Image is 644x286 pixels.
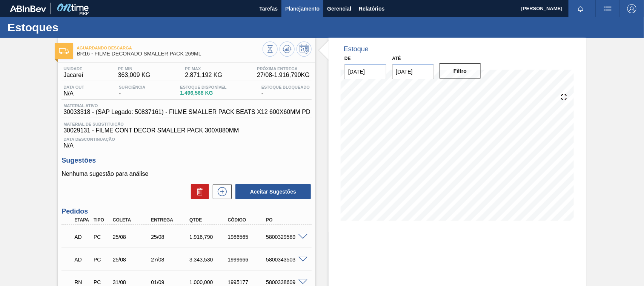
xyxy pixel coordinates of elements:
[264,234,307,240] div: 5800329589
[119,85,145,89] span: Suficiência
[297,42,312,57] button: Programar Estoque
[92,257,111,263] div: Pedido de Compra
[118,72,150,78] span: 363,009 KG
[188,279,230,285] div: 1.000,000
[72,251,92,268] div: Aguardando Descarga
[209,184,232,199] div: Nova sugestão
[61,134,312,149] div: N/A
[232,183,312,200] div: Aceitar Sugestões
[188,234,230,240] div: 1.916,790
[392,56,401,61] label: Até
[344,64,386,79] input: dd/mm/yyyy
[185,66,222,71] span: PE MAX
[188,257,230,263] div: 3.343,530
[226,234,269,240] div: 1986565
[8,23,141,32] h1: Estoques
[111,217,154,223] div: Coleta
[72,229,92,245] div: Aguardando Descarga
[235,184,311,199] button: Aceitar Sugestões
[59,48,69,54] img: Ícone
[603,4,612,13] img: userActions
[10,5,46,12] img: TNhmsLtSVTkK8tSr43FrP2fwEKptu5GPRR3wAAAABJRU5ErkJggg==
[61,85,86,97] div: N/A
[63,109,310,115] span: 30033318 - (SAP Legado: 50837161) - FILME SMALLER PACK BEATS X12 600X60MM PD
[264,217,307,223] div: PO
[188,217,230,223] div: Qtde
[392,64,434,79] input: dd/mm/yyyy
[280,42,295,57] button: Atualizar Gráfico
[117,85,147,97] div: -
[344,45,369,53] div: Estoque
[63,122,310,126] span: Material de Substituição
[149,279,192,285] div: 01/09/2025
[226,279,269,285] div: 1995177
[61,171,312,177] p: Nenhuma sugestão para análise
[180,90,226,96] span: 1.496,568 KG
[92,217,111,223] div: Tipo
[63,66,83,71] span: Unidade
[74,257,90,263] p: AD
[257,72,310,78] span: 27/08 - 1.916,790 KG
[569,3,593,14] button: Notificações
[344,56,351,61] label: De
[359,4,384,13] span: Relatórios
[257,66,310,71] span: Próxima Entrega
[185,72,222,78] span: 2.871,192 KG
[118,66,150,71] span: PE MIN
[63,85,84,89] span: Data out
[149,217,192,223] div: Entrega
[111,279,154,285] div: 31/08/2025
[149,257,192,263] div: 27/08/2025
[63,137,310,141] span: Data Descontinuação
[111,257,154,263] div: 25/08/2025
[61,157,312,165] h3: Sugestões
[111,234,154,240] div: 25/08/2025
[63,103,310,108] span: Material ativo
[263,42,278,57] button: Visão Geral dos Estoques
[92,234,111,240] div: Pedido de Compra
[74,234,90,240] p: AD
[260,85,312,97] div: -
[77,51,263,57] span: BR16 - FILME DECORADO SMALLER PACK 269ML
[187,184,209,199] div: Excluir Sugestões
[180,85,226,89] span: Estoque Disponível
[327,4,351,13] span: Gerencial
[226,257,269,263] div: 1999666
[72,217,92,223] div: Etapa
[77,46,263,50] span: Aguardando Descarga
[285,4,320,13] span: Planejamento
[92,279,111,285] div: Pedido de Compra
[627,4,636,13] img: Logout
[61,208,312,215] h3: Pedidos
[259,4,278,13] span: Tarefas
[264,257,307,263] div: 5800343503
[63,127,310,134] span: 30029131 - FILME CONT DECOR SMALLER PACK 300X880MM
[439,63,481,78] button: Filtro
[261,85,310,89] span: Estoque Bloqueado
[149,234,192,240] div: 25/08/2025
[226,217,269,223] div: Código
[63,72,83,78] span: Jacareí
[74,279,90,285] p: RN
[264,279,307,285] div: 5800338609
